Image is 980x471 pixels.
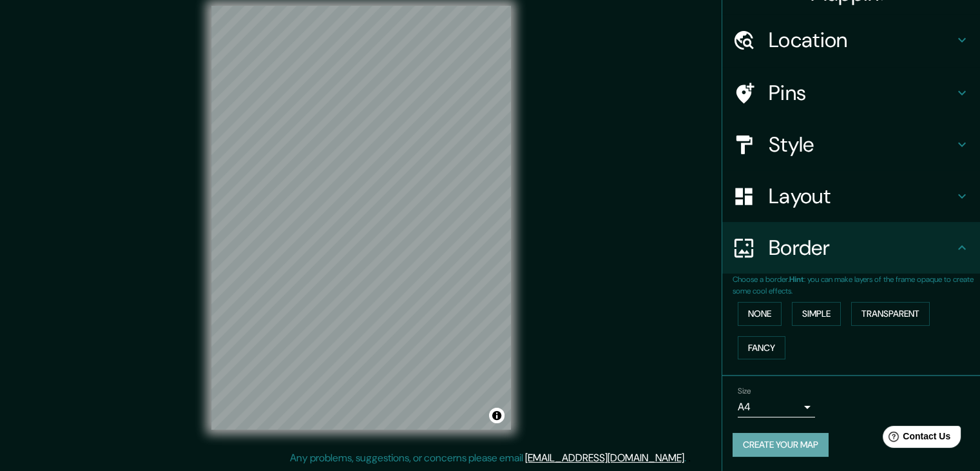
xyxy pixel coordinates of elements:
button: Toggle attribution [489,408,504,423]
canvas: Map [211,6,511,430]
h4: Style [769,132,954,157]
h4: Location [769,27,954,53]
button: Transparent [851,302,930,326]
button: None [738,302,782,326]
div: Border [722,222,980,274]
h4: Border [769,235,954,261]
iframe: Help widget launcher [865,421,966,457]
div: Style [722,119,980,170]
a: [EMAIL_ADDRESS][DOMAIN_NAME] [525,451,684,465]
button: Fancy [738,336,785,360]
b: Hint [789,274,804,285]
h4: Pins [769,80,954,106]
div: A4 [738,397,815,417]
div: Location [722,14,980,66]
div: Pins [722,67,980,119]
div: . [686,450,688,466]
button: Simple [792,302,841,326]
label: Size [738,386,751,397]
p: Any problems, suggestions, or concerns please email . [290,450,686,466]
h4: Layout [769,183,954,209]
button: Create your map [733,433,829,457]
div: . [688,450,691,466]
div: Layout [722,170,980,222]
p: Choose a border. : you can make layers of the frame opaque to create some cool effects. [733,274,980,297]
